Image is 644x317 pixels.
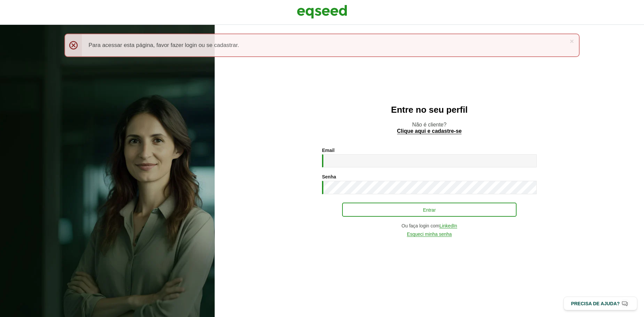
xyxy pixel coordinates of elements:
button: Entrar [342,203,517,217]
a: × [570,38,574,45]
div: Ou faça login com [322,223,537,228]
a: Esqueci minha senha [407,232,452,237]
h2: Entre no seu perfil [228,105,631,115]
p: Não é cliente? [228,121,631,134]
a: LinkedIn [439,223,457,228]
label: Email [322,148,334,153]
img: EqSeed Logo [297,3,347,20]
label: Senha [322,174,336,179]
a: Clique aqui e cadastre-se [397,128,462,134]
div: Para acessar esta página, favor fazer login ou se cadastrar. [64,34,580,57]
